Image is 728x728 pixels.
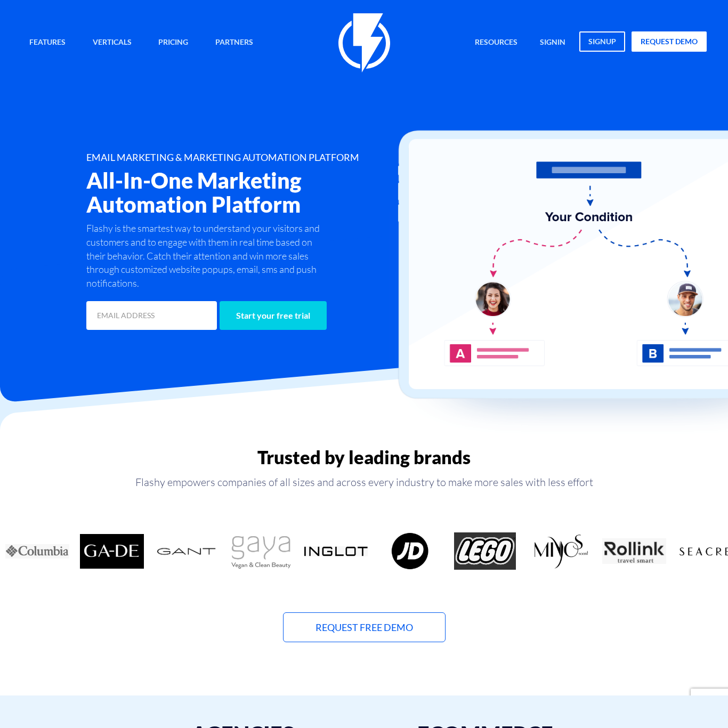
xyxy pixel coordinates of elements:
a: Verticals [85,31,140,54]
div: 8 / 18 [373,532,448,570]
div: 5 / 18 [149,532,224,570]
h1: EMAIL MARKETING & MARKETING AUTOMATION PLATFORM [86,152,413,163]
div: 10 / 18 [522,532,597,570]
p: Flashy is the smartest way to understand your visitors and customers and to engage with them in r... [86,222,327,290]
a: signin [532,31,573,54]
a: Pricing [150,31,196,54]
a: Partners [207,31,261,54]
a: Request Free Demo [283,612,446,642]
input: EMAIL ADDRESS [86,301,217,330]
a: Resources [467,31,525,54]
a: Features [21,31,74,54]
h2: All-In-One Marketing Automation Platform [86,168,413,216]
a: request demo [632,31,707,52]
div: 4 / 18 [75,532,149,570]
input: Start your free trial [220,301,327,330]
a: signup [579,31,625,52]
div: 7 / 18 [298,532,373,570]
div: 11 / 18 [597,532,672,570]
div: 9 / 18 [448,532,522,570]
div: 6 / 18 [224,532,298,570]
